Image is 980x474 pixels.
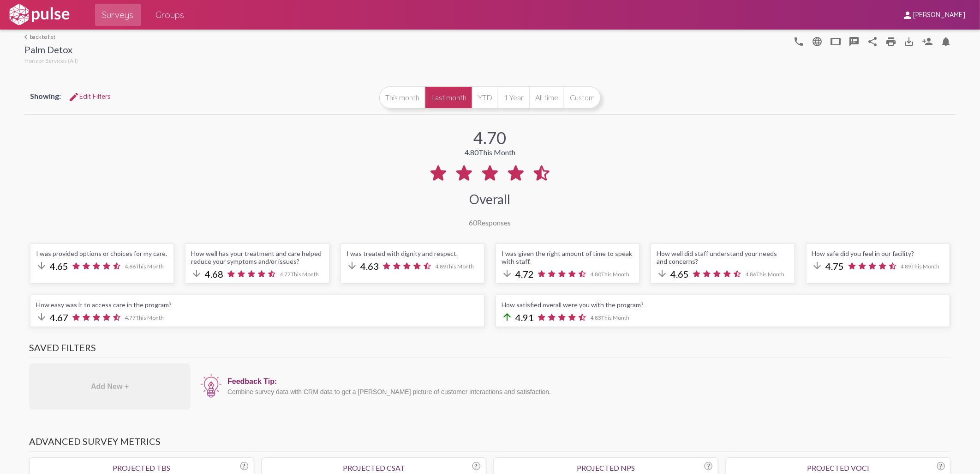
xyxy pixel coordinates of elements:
[882,32,900,50] a: print
[564,86,601,109] button: Custom
[61,88,118,105] button: Edit FiltersEdit Filters
[601,271,629,278] span: This Month
[29,342,951,358] h3: Saved Filters
[156,6,185,23] span: Groups
[478,148,515,157] span: This Month
[515,268,534,280] span: 4.72
[845,32,863,50] button: speaker_notes
[472,462,480,470] div: ?
[465,148,515,157] div: 4.80
[29,364,191,410] div: Add New +
[670,268,689,280] span: 4.65
[812,260,823,271] mat-icon: arrow_downward
[469,218,511,227] div: Responses
[7,3,71,26] img: white-logo.svg
[937,32,956,50] button: Bell
[30,91,61,100] span: Showing:
[601,314,629,321] span: This Month
[102,6,134,23] span: Surveys
[498,86,529,109] button: 1 Year
[470,191,511,207] div: Overall
[347,260,358,271] mat-icon: arrow_downward
[885,36,896,47] mat-icon: print
[867,36,878,47] mat-icon: Share
[863,32,882,50] button: Share
[36,311,47,322] mat-icon: arrow_downward
[435,263,474,270] span: 4.89
[849,36,860,47] mat-icon: speaker_notes
[826,32,845,50] button: tablet
[200,373,223,399] img: icon12.png
[789,32,808,50] button: language
[50,261,68,272] span: 4.65
[590,271,629,278] span: 4.80
[808,32,826,50] button: language
[913,11,965,19] span: [PERSON_NAME]
[941,36,952,47] mat-icon: Bell
[919,32,937,50] button: Person
[937,462,945,470] div: ?
[29,436,951,452] h3: Advanced Survey Metrics
[24,44,78,57] div: Palm Detox
[36,260,47,271] mat-icon: arrow_downward
[125,263,164,270] span: 4.66
[904,36,915,47] mat-icon: Download
[502,301,944,309] div: How satisfied overall were you with the program?
[149,4,192,26] a: Groups
[50,312,68,323] span: 4.67
[812,249,944,257] div: How safe did you feel in our facility?
[95,4,141,26] a: Surveys
[895,6,973,23] button: [PERSON_NAME]
[502,249,633,265] div: I was given the right amount of time to speak with staff.
[291,271,319,278] span: This Month
[826,261,844,272] span: 4.75
[812,36,823,47] mat-icon: language
[705,462,712,470] div: ?
[360,261,379,272] span: 4.63
[280,271,319,278] span: 4.77
[756,271,784,278] span: This Month
[425,86,472,109] button: Last month
[657,249,789,265] div: How well did staff understand your needs and concerns?
[745,271,784,278] span: 4.86
[472,86,498,109] button: YTD
[502,311,513,322] mat-icon: arrow_upward
[500,463,712,472] div: Projected NPS
[24,33,78,40] a: back to list
[529,86,564,109] button: All time
[35,463,248,472] div: Projected TBS
[922,36,933,47] mat-icon: Person
[68,92,111,101] span: Edit Filters
[68,91,79,103] mat-icon: Edit Filters
[125,314,164,321] span: 4.77
[590,314,629,321] span: 4.83
[732,463,944,472] div: Projected VoCI
[502,268,513,279] mat-icon: arrow_downward
[657,268,668,279] mat-icon: arrow_downward
[240,462,248,470] div: ?
[136,263,164,270] span: This Month
[901,263,940,270] span: 4.89
[347,249,478,257] div: I was treated with dignity and respect.
[515,312,534,323] span: 4.91
[469,218,478,227] span: 60
[24,34,30,40] mat-icon: arrow_back_ios
[268,463,480,472] div: Projected CSAT
[912,263,940,270] span: This Month
[830,36,841,47] mat-icon: tablet
[227,388,946,395] div: Combine survey data with CRM data to get a [PERSON_NAME] picture of customer interactions and sat...
[136,314,164,321] span: This Month
[379,86,425,109] button: This month
[205,268,223,280] span: 4.68
[36,301,478,309] div: How easy was it to access care in the program?
[227,377,946,386] div: Feedback Tip:
[191,249,323,265] div: How well has your treatment and care helped reduce your symptoms and/or issues?
[446,263,474,270] span: This Month
[902,10,913,21] mat-icon: person
[191,268,202,279] mat-icon: arrow_downward
[36,249,168,257] div: I was provided options or choices for my care.
[793,36,804,47] mat-icon: language
[474,128,507,148] div: 4.70
[24,57,78,64] span: Horizon Services (All)
[900,32,919,50] button: Download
